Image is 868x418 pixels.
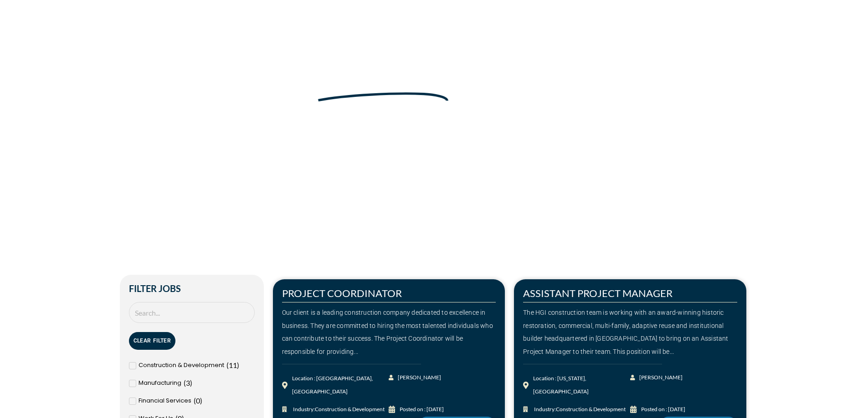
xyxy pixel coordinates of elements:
a: PROJECT COORDINATOR [282,287,402,299]
button: Clear Filter [129,332,176,350]
a: [PERSON_NAME] [630,371,683,384]
span: » [179,109,216,118]
span: Jobs [201,109,216,118]
span: ( [184,378,186,387]
a: ASSISTANT PROJECT MANAGER [523,287,673,299]
a: [PERSON_NAME] [389,371,442,384]
h2: Filter Jobs [129,284,255,293]
span: Make Your [179,65,311,98]
span: ) [200,396,202,405]
div: Location : [US_STATE], [GEOGRAPHIC_DATA] [533,372,630,398]
span: ( [226,361,229,369]
span: Construction & Development [315,406,385,413]
span: 0 [196,396,200,405]
span: Financial Services [139,394,191,408]
input: Search Job [129,302,255,323]
span: [PERSON_NAME] [395,371,441,384]
div: The HGI construction team is working with an award-winning historic restoration, commercial, mult... [523,306,737,358]
span: Industry: [291,403,385,416]
span: 3 [186,378,190,387]
div: Posted on : [DATE] [641,403,685,416]
span: [PERSON_NAME] [637,371,683,384]
div: Our client is a leading construction company dedicated to excellence in business. They are commit... [282,306,496,358]
div: Posted on : [DATE] [400,403,444,416]
div: Location : [GEOGRAPHIC_DATA], [GEOGRAPHIC_DATA] [292,372,389,398]
span: Next Move [316,67,450,97]
span: Industry: [532,403,626,416]
span: Construction & Development [139,359,224,372]
span: ( [194,396,196,405]
span: Manufacturing [139,377,181,390]
a: Home [179,109,198,118]
span: ) [190,378,192,387]
span: ) [237,361,239,369]
span: 11 [229,361,237,369]
span: Construction & Development [556,406,626,413]
a: Industry:Construction & Development [523,403,630,416]
a: Industry:Construction & Development [282,403,389,416]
